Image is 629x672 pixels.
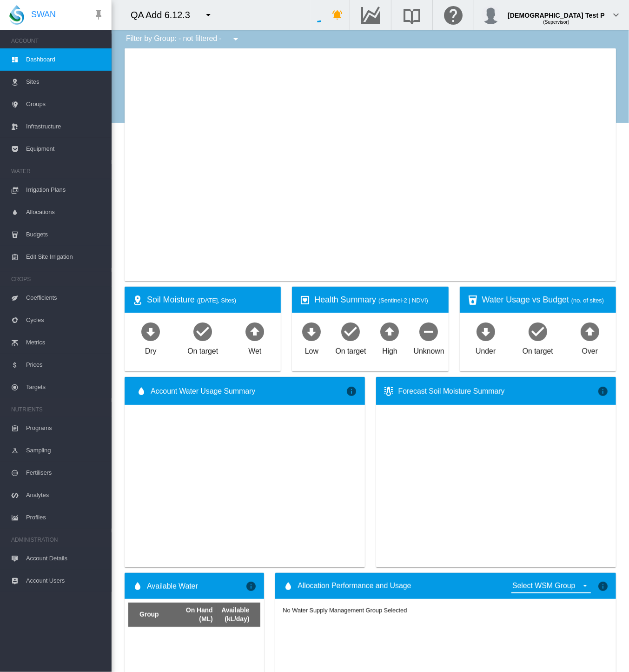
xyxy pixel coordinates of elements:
[582,343,598,356] div: Over
[378,320,401,343] md-icon: icon-arrow-up-bold-circle
[26,287,104,309] span: Coefficients
[414,343,444,356] div: Unknown
[508,7,605,16] div: [DEMOGRAPHIC_DATA] Test P
[418,320,440,343] md-icon: icon-minus-circle
[26,354,104,376] span: Prices
[11,164,104,179] span: WATER
[26,417,104,439] span: Programs
[147,294,273,306] div: Soil Moisture
[203,9,214,20] md-icon: icon-menu-down
[139,320,162,343] md-icon: icon-arrow-down-bold-circle
[597,581,609,592] md-icon: icon-information
[26,462,104,484] span: Fertilisers
[335,343,366,356] div: On target
[11,402,104,417] span: NUTRIENTS
[26,223,104,246] span: Budgets
[26,201,104,223] span: Allocations
[332,9,343,20] md-icon: icon-bell-ring
[328,6,347,24] button: icon-bell-ring
[339,320,362,343] md-icon: icon-checkbox-marked-circle
[475,320,497,343] md-icon: icon-arrow-down-bold-circle
[476,343,496,356] div: Under
[9,5,24,25] img: SWAN-Landscape-Logo-Colour-drop.png
[26,570,104,592] span: Account Users
[346,386,358,397] md-icon: icon-information
[192,320,214,343] md-icon: icon-checkbox-marked-circle
[145,343,157,356] div: Dry
[610,9,622,20] md-icon: icon-chevron-down
[283,606,407,615] div: No Water Supply Management Group Selected
[314,294,441,306] div: Health Summary
[26,376,104,398] span: Targets
[151,386,346,396] span: Account Water Usage Summary
[482,6,500,24] img: profile.jpg
[527,320,549,343] md-icon: icon-checkbox-marked-circle
[226,30,245,48] button: icon-menu-down
[26,71,104,93] span: Sites
[26,331,104,354] span: Metrics
[217,603,261,627] th: Available (kL/day)
[131,8,199,21] div: QA Add 6.12.3
[230,34,241,45] md-icon: icon-menu-down
[31,9,56,20] span: SWAN
[26,48,104,71] span: Dashboard
[26,547,104,570] span: Account Details
[11,272,104,287] span: CROPS
[305,343,318,356] div: Low
[467,295,478,306] md-icon: icon-cup-water
[26,138,104,160] span: Equipment
[300,320,323,343] md-icon: icon-arrow-down-bold-circle
[119,30,248,48] div: Filter by Group: - not filtered -
[26,115,104,138] span: Infrastructure
[382,343,397,356] div: High
[299,295,311,306] md-icon: icon-heart-box-outline
[442,9,464,20] md-icon: Click here for help
[172,603,217,627] th: On Hand (ML)
[248,343,261,356] div: Wet
[283,581,294,592] md-icon: icon-water
[11,34,104,48] span: ACCOUNT
[543,20,569,25] span: (Supervisor)
[147,581,198,591] span: Available Water
[11,532,104,547] span: ADMINISTRATION
[26,506,104,529] span: Profiles
[523,343,553,356] div: On target
[597,386,609,397] md-icon: icon-information
[132,581,143,592] md-icon: icon-water
[511,579,591,593] md-select: {{'ALLOCATION.SELECT_GROUP' | i18next}}
[378,297,428,304] span: (Sentinel-2 | NDVI)
[93,9,104,20] md-icon: icon-pin
[26,309,104,331] span: Cycles
[26,179,104,201] span: Irrigation Plans
[197,297,236,304] span: ([DATE], Sites)
[26,484,104,506] span: Analytes
[401,9,423,20] md-icon: Search the knowledge base
[132,295,143,306] md-icon: icon-map-marker-radius
[579,320,601,343] md-icon: icon-arrow-up-bold-circle
[26,246,104,268] span: Edit Site Irrigation
[128,603,172,627] th: Group
[482,294,609,306] div: Water Usage vs Budget
[245,581,257,592] md-icon: icon-information
[398,386,598,396] div: Forecast Soil Moisture Summary
[359,9,382,20] md-icon: Go to the Data Hub
[244,320,266,343] md-icon: icon-arrow-up-bold-circle
[199,6,218,24] button: icon-menu-down
[26,439,104,462] span: Sampling
[571,297,604,304] span: (no. of sites)
[136,386,147,397] md-icon: icon-water
[298,581,411,592] span: Allocation Performance and Usage
[187,343,218,356] div: On target
[384,386,395,397] md-icon: icon-thermometer-lines
[26,93,104,115] span: Groups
